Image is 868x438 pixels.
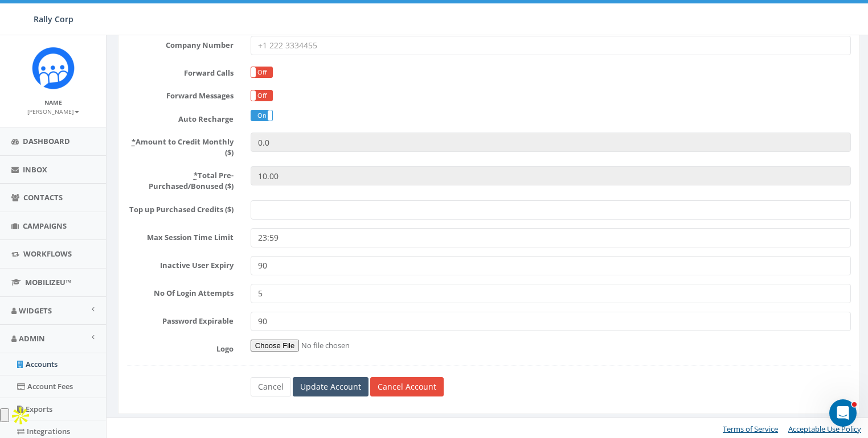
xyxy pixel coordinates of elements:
[132,137,136,147] abbr: required
[19,333,45,344] span: Admin
[118,110,242,125] label: Auto Recharge
[118,86,242,101] label: Forward Messages
[23,136,70,146] span: Dashboard
[118,228,242,243] label: Max Session Time Limit
[118,284,242,299] label: No Of Login Attempts
[251,67,272,77] label: Off
[118,64,242,78] label: Forward Calls
[788,424,861,434] a: Acceptable Use Policy
[23,249,72,259] span: Workflows
[34,14,73,24] span: Rally Corp
[23,221,67,231] span: Campaigns
[27,108,79,115] small: [PERSON_NAME]
[251,90,272,101] label: Off
[118,312,242,327] label: Password Expirable
[723,424,778,434] a: Terms of Service
[25,277,71,287] span: MobilizeU™
[9,404,32,427] img: Apollo
[251,110,273,121] div: OnOff
[251,67,273,78] div: OnOff
[19,305,52,316] span: Widgets
[251,377,291,396] a: Cancel
[118,256,242,271] label: Inactive User Expiry
[251,110,272,121] label: On
[118,133,242,158] label: Amount to Credit Monthly ($)
[251,90,273,101] div: OnOff
[23,192,63,203] span: Contacts
[118,340,242,354] label: Logo
[27,106,79,116] a: [PERSON_NAME]
[118,166,242,191] label: Total Pre-Purchased/Bonused ($)
[32,47,75,89] img: Icon_1.png
[194,170,198,180] abbr: required
[293,377,369,396] input: Update Account
[118,200,242,215] label: Top up Purchased Credits ($)
[44,98,62,106] small: Name
[829,399,857,427] iframe: Intercom live chat
[370,377,444,396] a: Cancel Account
[251,36,851,55] input: +1 222 3334455
[118,36,242,51] label: Company Number
[23,164,47,175] span: Inbox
